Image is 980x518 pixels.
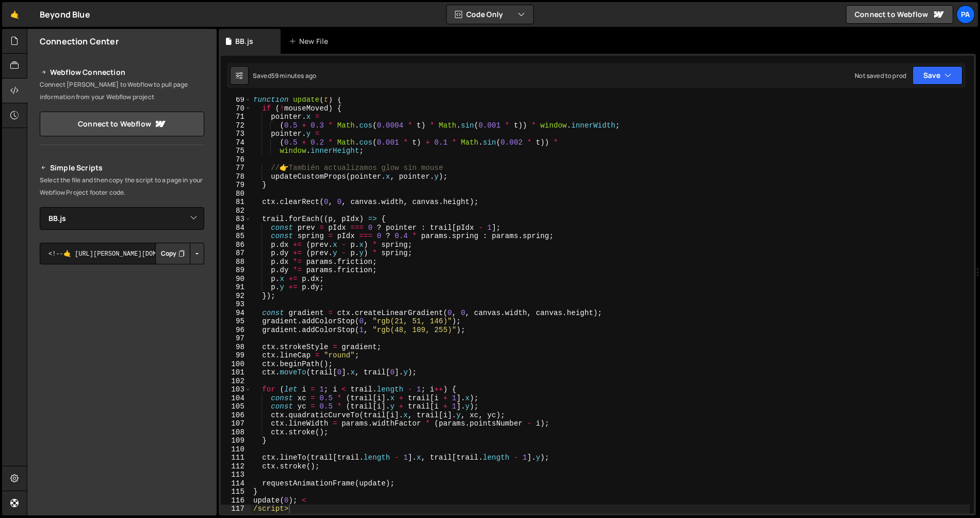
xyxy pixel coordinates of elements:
[155,243,204,264] div: Button group with nested dropdown
[253,71,316,80] div: Saved
[155,243,190,264] button: Copy
[221,172,251,181] div: 78
[221,130,251,138] div: 73
[221,266,251,275] div: 89
[40,174,204,199] p: Select the file and then copy the script to a page in your Webflow Project footer code.
[221,419,251,428] div: 107
[221,368,251,377] div: 101
[912,66,962,85] button: Save
[221,104,251,113] div: 70
[221,505,251,513] div: 117
[221,334,251,343] div: 97
[2,2,27,27] a: 🤙
[221,309,251,318] div: 94
[221,121,251,130] div: 72
[221,326,251,335] div: 96
[221,470,251,479] div: 113
[221,275,251,284] div: 90
[221,360,251,369] div: 100
[221,428,251,437] div: 108
[40,281,205,374] iframe: YouTube video player
[40,36,119,47] h2: Connection Center
[221,249,251,258] div: 87
[40,112,204,136] a: Connect to Webflow
[221,96,251,104] div: 69
[221,377,251,386] div: 102
[447,5,533,24] button: Code Only
[40,162,204,174] h2: Simple Scripts
[221,300,251,309] div: 93
[956,5,975,24] a: Pa
[221,445,251,454] div: 110
[855,71,906,80] div: Not saved to prod
[221,258,251,266] div: 88
[221,207,251,215] div: 82
[271,71,316,80] div: 59 minutes ago
[221,224,251,232] div: 84
[40,79,204,103] p: Connect [PERSON_NAME] to Webflow to pull page information from your Webflow project
[221,411,251,420] div: 106
[221,496,251,505] div: 116
[221,317,251,326] div: 95
[221,343,251,352] div: 98
[221,292,251,301] div: 92
[221,241,251,249] div: 86
[221,155,251,164] div: 76
[221,113,251,121] div: 71
[40,381,205,474] iframe: YouTube video player
[221,385,251,394] div: 103
[40,66,204,79] h2: Webflow Connection
[221,232,251,241] div: 85
[40,243,204,264] textarea: <!--🤙 [URL][PERSON_NAME][DOMAIN_NAME]> <script>document.addEventListener("DOMContentLoaded", func...
[40,8,90,21] div: Beyond Blue
[221,453,251,462] div: 111
[221,436,251,445] div: 109
[289,36,332,46] div: New File
[221,283,251,292] div: 91
[221,198,251,207] div: 81
[221,164,251,172] div: 77
[221,462,251,471] div: 112
[221,138,251,147] div: 74
[221,479,251,488] div: 114
[221,181,251,190] div: 79
[221,488,251,496] div: 115
[846,5,953,24] a: Connect to Webflow
[221,351,251,360] div: 99
[221,147,251,155] div: 75
[221,402,251,411] div: 105
[221,215,251,224] div: 83
[221,190,251,198] div: 80
[221,394,251,403] div: 104
[235,36,253,46] div: BB.js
